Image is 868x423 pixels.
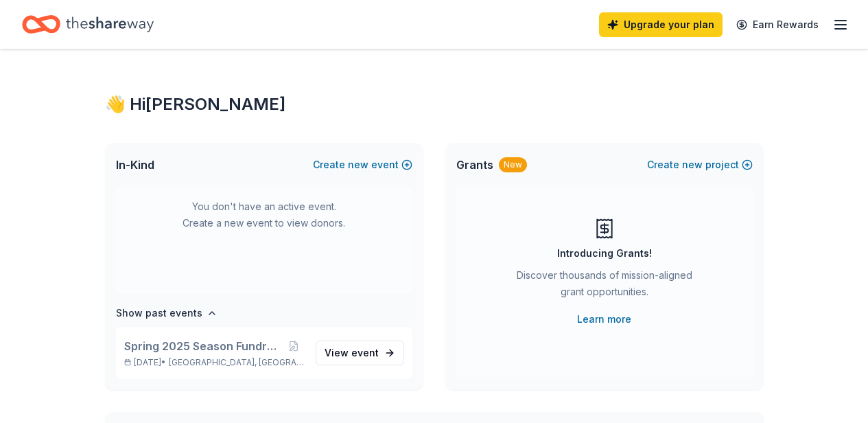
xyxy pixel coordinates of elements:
[22,8,154,41] a: Home
[351,347,379,358] span: event
[499,157,527,172] div: New
[116,157,154,173] span: In-Kind
[316,341,404,365] a: View event
[124,338,283,354] span: Spring 2025 Season Fundraiser Raffle
[116,136,412,294] div: You don't have an active event. Create a new event to view donors.
[169,357,304,368] span: [GEOGRAPHIC_DATA], [GEOGRAPHIC_DATA]
[557,245,652,262] div: Introducing Grants!
[313,157,412,173] button: Createnewevent
[647,157,753,173] button: Createnewproject
[116,305,218,321] button: Show past events
[599,12,723,37] a: Upgrade your plan
[348,157,368,173] span: new
[116,305,202,321] h4: Show past events
[511,267,698,306] div: Discover thousands of mission-aligned grant opportunities.
[577,311,631,328] a: Learn more
[682,157,703,173] span: new
[325,345,379,361] span: View
[124,357,305,368] p: [DATE] •
[456,157,493,173] span: Grants
[728,12,827,37] a: Earn Rewards
[105,93,764,115] div: 👋 Hi [PERSON_NAME]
